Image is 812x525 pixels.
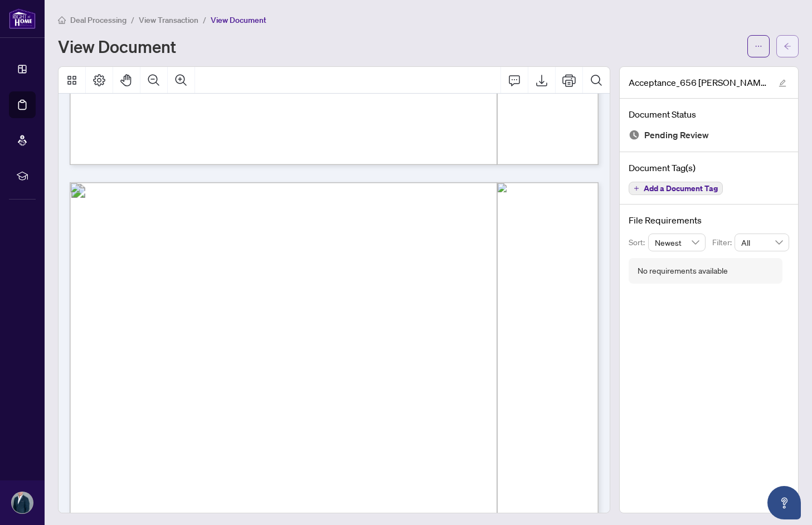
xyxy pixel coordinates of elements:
[629,76,768,89] span: Acceptance_656 [PERSON_NAME] Street 1pdf_[DATE] 15_58_15.pdf
[634,186,639,191] span: plus
[629,213,789,227] h4: File Requirements
[638,265,728,277] div: No requirements available
[629,108,789,121] h4: Document Status
[655,234,699,251] span: Newest
[784,42,791,50] span: arrow-left
[644,128,709,143] span: Pending Review
[58,37,176,55] h1: View Document
[629,161,789,174] h4: Document Tag(s)
[712,236,735,249] p: Filter:
[139,15,198,25] span: View Transaction
[131,13,134,26] li: /
[629,236,648,249] p: Sort:
[203,13,206,26] li: /
[9,8,36,29] img: logo
[70,15,127,25] span: Deal Processing
[629,129,640,140] img: Document Status
[755,42,762,50] span: ellipsis
[629,182,723,195] button: Add a Document Tag
[644,184,718,192] span: Add a Document Tag
[741,234,782,251] span: All
[779,79,786,87] span: edit
[58,16,66,24] span: home
[211,15,266,25] span: View Document
[12,492,33,513] img: Profile Icon
[767,486,801,519] button: Open asap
